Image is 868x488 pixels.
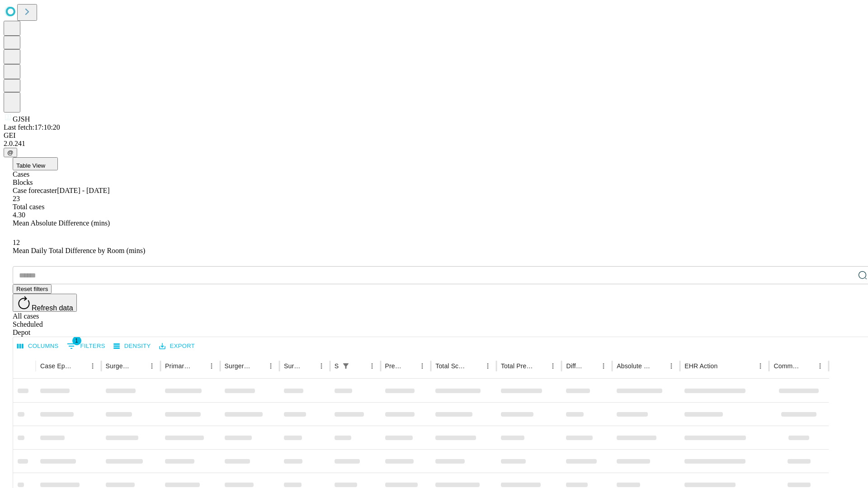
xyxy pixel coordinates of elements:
button: Menu [597,360,610,372]
button: Sort [133,360,146,372]
button: Sort [252,360,264,372]
div: Total Predicted Duration [501,362,533,370]
span: Last fetch: 17:10:20 [4,123,60,131]
button: Density [111,339,153,353]
span: Total cases [13,203,44,211]
span: Mean Daily Total Difference by Room (mins) [13,247,145,254]
div: 1 active filter [340,360,352,372]
div: Primary Service [165,362,191,370]
button: Sort [652,360,665,372]
span: [DATE] - [DATE] [57,187,109,194]
button: Menu [264,360,277,372]
button: Menu [416,360,429,372]
button: Sort [193,360,205,372]
button: Menu [86,360,99,372]
button: Show filters [340,360,352,372]
div: 2.0.241 [4,140,864,148]
button: Select columns [15,339,61,353]
button: Menu [205,360,218,372]
button: Menu [366,360,378,372]
span: 23 [13,195,20,202]
div: GEI [4,131,864,140]
div: Surgeon Name [106,362,132,370]
span: 12 [13,239,20,246]
span: @ [7,149,14,156]
button: Sort [585,360,597,372]
button: Sort [718,360,731,372]
button: Sort [801,360,814,372]
div: Scheduled In Room Duration [335,362,339,370]
div: Total Scheduled Duration [435,362,468,370]
span: Refresh data [32,304,73,312]
button: Menu [481,360,494,372]
button: Refresh data [13,294,77,312]
button: Sort [403,360,416,372]
span: Mean Absolute Difference (mins) [13,219,110,227]
div: EHR Action [684,362,717,370]
button: Export [157,339,197,353]
button: Menu [547,360,559,372]
span: Table View [16,162,45,169]
div: Predicted In Room Duration [385,362,403,370]
button: Reset filters [13,284,52,294]
button: Table View [13,157,58,170]
div: Surgery Name [225,362,251,370]
button: @ [4,148,17,157]
button: Sort [302,360,315,372]
button: Sort [534,360,547,372]
div: Case Epic Id [40,362,73,370]
button: Show filters [65,339,108,353]
span: 4.30 [13,211,25,219]
div: Surgery Date [284,362,302,370]
span: 1 [72,336,81,345]
span: Case forecaster [13,187,57,194]
button: Menu [754,360,767,372]
button: Menu [315,360,328,372]
button: Menu [665,360,678,372]
div: Comments [774,362,800,370]
div: Difference [566,362,584,370]
span: GJSH [13,115,30,123]
button: Sort [469,360,481,372]
button: Menu [146,360,158,372]
button: Sort [353,360,366,372]
button: Sort [74,360,86,372]
button: Menu [814,360,826,372]
div: Absolute Difference [617,362,651,370]
span: Reset filters [16,286,48,292]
